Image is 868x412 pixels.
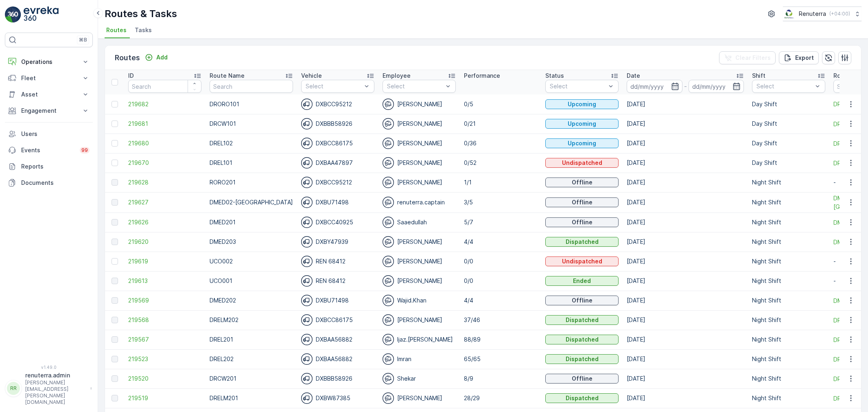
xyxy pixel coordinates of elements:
p: Date [627,72,640,80]
a: 219682 [128,100,201,108]
p: Upcoming [568,100,596,108]
td: 0/36 [460,134,541,153]
p: 99 [81,147,88,153]
td: [DATE] [623,330,748,349]
td: Night Shift [748,192,829,213]
a: 219681 [128,120,201,128]
div: [PERSON_NAME] [383,256,456,267]
img: svg%3e [301,138,313,149]
button: Upcoming [545,138,619,148]
p: renuterra.admin [25,371,86,379]
div: REN 68412 [301,256,374,267]
span: 219567 [128,335,201,344]
p: Operations [21,58,77,66]
td: [DATE] [623,232,748,252]
td: Night Shift [748,232,829,252]
div: Saaedullah [383,217,456,228]
p: Offline [572,198,593,206]
p: Vehicle [301,72,322,80]
p: Offline [572,296,593,305]
a: 219520 [128,375,201,383]
div: DXBAA56882 [301,334,374,345]
div: DXBCC95212 [301,99,374,110]
img: svg%3e [301,236,313,248]
input: dd/mm/yyyy [689,80,744,93]
div: Toggle Row Selected [112,219,118,226]
p: Performance [464,72,500,80]
img: svg%3e [301,256,313,267]
td: 0/0 [460,271,541,291]
p: Offline [572,218,593,226]
button: Upcoming [545,119,619,129]
input: dd/mm/yyyy [627,80,682,93]
p: Undispatched [562,257,602,265]
div: Wajid.Khan [383,295,456,306]
button: Undispatched [545,256,619,266]
td: DRELM202 [206,310,297,330]
div: Ijaz.[PERSON_NAME] [383,334,456,345]
div: Toggle Row Selected [112,395,118,401]
p: [PERSON_NAME][EMAIL_ADDRESS][PERSON_NAME][DOMAIN_NAME] [25,379,86,405]
td: 65/65 [460,349,541,369]
p: Engagement [21,107,77,115]
td: DRORO101 [206,94,297,114]
div: [PERSON_NAME] [383,99,456,110]
span: v 1.49.0 [5,365,93,370]
div: RR [7,382,20,395]
img: svg%3e [301,99,313,110]
p: Offline [572,178,593,186]
button: Dispatched [545,354,619,364]
td: [DATE] [623,349,748,369]
img: svg%3e [301,373,313,384]
div: renuterra.captain [383,197,456,208]
td: [DATE] [623,114,748,134]
div: [PERSON_NAME] [383,118,456,129]
img: svg%3e [301,157,313,169]
div: [PERSON_NAME] [383,314,456,326]
p: Route Name [210,72,245,80]
td: Night Shift [748,369,829,388]
span: 219680 [128,139,201,147]
img: svg%3e [301,275,313,287]
a: 219620 [128,238,201,246]
div: Toggle Row Selected [112,101,118,107]
p: Select [756,82,813,90]
button: Undispatched [545,158,619,168]
img: svg%3e [383,99,394,110]
div: [PERSON_NAME] [383,392,456,404]
td: [DATE] [623,310,748,330]
p: Offline [572,375,593,383]
td: Night Shift [748,310,829,330]
img: svg%3e [383,314,394,326]
td: [DATE] [623,369,748,388]
div: Toggle Row Selected [112,239,118,245]
div: Toggle Row Selected [112,121,118,127]
td: 88/89 [460,330,541,349]
button: Engagement [5,103,93,119]
td: 1/1 [460,173,541,192]
p: Dispatched [566,355,599,363]
td: [DATE] [623,153,748,173]
div: Toggle Row Selected [112,297,118,304]
img: svg%3e [383,236,394,248]
td: 37/46 [460,310,541,330]
td: DMED202 [206,291,297,310]
img: logo_light-DOdMpM7g.png [24,7,59,23]
td: [DATE] [623,134,748,153]
a: 219670 [128,159,201,167]
img: svg%3e [301,197,313,208]
td: DMED201 [206,213,297,232]
div: REN 68412 [301,275,374,287]
img: svg%3e [383,157,394,169]
span: 219613 [128,277,201,285]
button: Add [142,53,171,62]
img: svg%3e [383,275,394,287]
span: 219627 [128,198,201,206]
div: DXBBB58926 [301,118,374,129]
div: Toggle Row Selected [112,317,118,323]
div: [PERSON_NAME] [383,177,456,188]
div: DXBAA56882 [301,353,374,365]
p: Shift [752,72,765,80]
td: Night Shift [748,213,829,232]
